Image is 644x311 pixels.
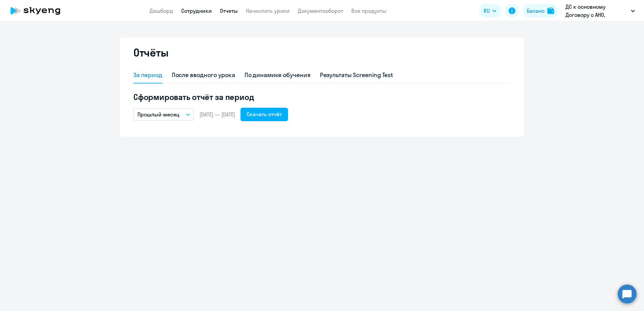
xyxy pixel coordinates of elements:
button: Прошлый месяц [133,108,194,121]
div: За период [133,71,162,79]
button: RU [479,4,501,18]
span: RU [484,7,490,15]
div: Баланс [527,7,545,15]
p: Прошлый месяц [137,110,180,118]
div: Результаты Screening Test [320,71,393,79]
a: Дашборд [150,7,173,14]
div: Скачать отчёт [247,110,282,118]
h5: Сформировать отчёт за период [133,92,511,102]
button: ДС к основному Договору с АНО, ХАЙДЕЛЬБЕРГЦЕМЕНТ РУС, ООО [562,3,638,19]
a: Все продукты [351,7,386,14]
img: balance [547,7,554,14]
a: Начислить уроки [246,7,290,14]
a: Сотрудники [181,7,212,14]
button: Скачать отчёт [240,108,288,121]
div: По динамике обучения [245,71,311,79]
span: [DATE] — [DATE] [199,111,235,118]
a: Отчеты [220,7,238,14]
h2: Отчёты [133,46,168,59]
a: Документооборот [298,7,343,14]
p: ДС к основному Договору с АНО, ХАЙДЕЛЬБЕРГЦЕМЕНТ РУС, ООО [566,3,628,19]
div: После вводного урока [172,71,235,79]
button: Балансbalance [523,4,558,18]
